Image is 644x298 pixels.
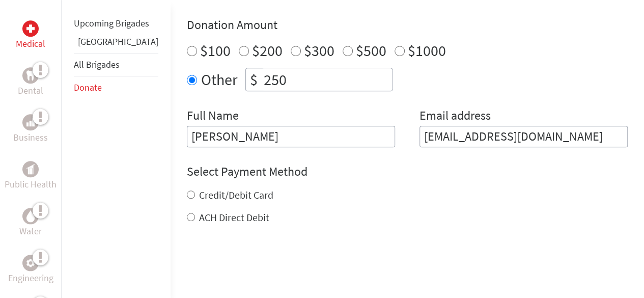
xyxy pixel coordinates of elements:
[74,82,102,93] a: Donate
[74,35,158,53] li: Panama
[19,224,42,238] p: Water
[74,12,158,35] li: Upcoming Brigades
[262,68,392,91] input: Enter Amount
[419,126,628,147] input: Your Email
[19,208,42,238] a: WaterWater
[18,84,43,98] p: Dental
[74,76,158,99] li: Donate
[5,177,57,192] p: Public Health
[201,68,237,91] label: Other
[18,67,43,98] a: DentalDental
[304,41,334,60] label: $300
[22,114,39,130] div: Business
[74,59,120,70] a: All Brigades
[199,188,273,201] label: Credit/Debit Card
[187,245,342,285] iframe: reCAPTCHA
[408,41,446,60] label: $1000
[22,67,39,84] div: Dental
[16,37,45,51] p: Medical
[74,53,158,76] li: All Brigades
[22,20,39,37] div: Medical
[22,255,39,271] div: Engineering
[26,164,35,174] img: Public Health
[22,208,39,224] div: Water
[8,255,53,285] a: EngineeringEngineering
[8,271,53,285] p: Engineering
[356,41,386,60] label: $500
[16,20,45,51] a: MedicalMedical
[22,161,39,177] div: Public Health
[419,107,491,126] label: Email address
[200,41,231,60] label: $100
[187,164,628,180] h4: Select Payment Method
[74,17,149,29] a: Upcoming Brigades
[13,114,48,145] a: BusinessBusiness
[26,118,35,126] img: Business
[13,130,48,145] p: Business
[187,17,628,33] h4: Donation Amount
[26,259,35,267] img: Engineering
[199,211,269,224] label: ACH Direct Debit
[246,68,262,91] div: $
[26,70,35,80] img: Dental
[187,107,239,126] label: Full Name
[252,41,283,60] label: $200
[78,36,158,47] a: [GEOGRAPHIC_DATA]
[5,161,57,192] a: Public HealthPublic Health
[26,24,35,33] img: Medical
[187,126,395,147] input: Enter Full Name
[26,210,35,222] img: Water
